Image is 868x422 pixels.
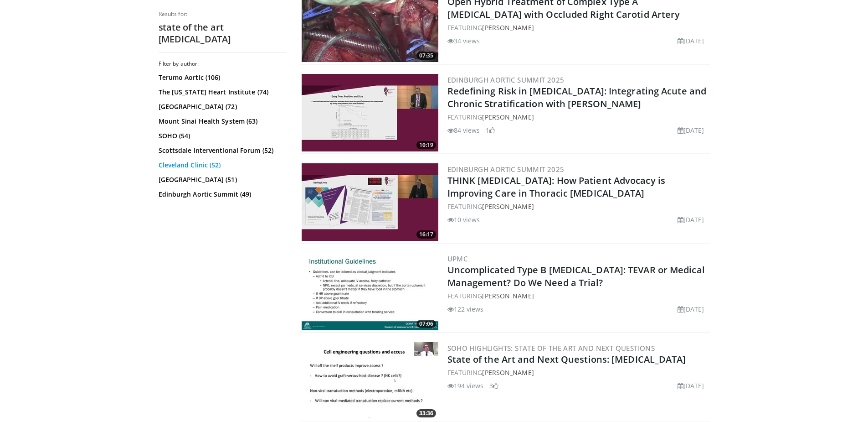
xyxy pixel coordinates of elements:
img: aa41b34c-40c5-403f-87e6-48b46ad80c30.300x170_q85_crop-smart_upscale.jpg [302,163,438,241]
li: 1 [486,125,495,135]
a: 33:36 [302,342,438,420]
li: [DATE] [678,381,704,391]
a: Redefining Risk in [MEDICAL_DATA]: Integrating Acute and Chronic Stratification with [PERSON_NAME] [447,85,707,110]
a: [PERSON_NAME] [482,368,534,377]
li: [DATE] [678,304,704,314]
a: [PERSON_NAME] [482,113,534,121]
li: [DATE] [678,36,704,46]
li: 34 views [447,36,480,46]
a: Edinburgh Aortic Summit 2025 [447,75,565,84]
li: 3 [489,381,498,391]
a: 07:06 [302,253,438,330]
div: FEATURING [447,23,708,32]
li: [DATE] [678,125,704,135]
span: 07:06 [416,320,436,328]
span: 07:35 [416,52,436,60]
a: Edinburgh Aortic Summit 2025 [447,165,565,174]
a: 16:17 [302,163,438,241]
li: 194 views [447,381,484,391]
a: Edinburgh Aortic Summit (49) [159,190,284,199]
a: Mount Sinai Health System (63) [159,117,284,126]
a: Scottsdale Interventional Forum (52) [159,146,284,155]
div: FEATURING [447,291,708,301]
li: 84 views [447,125,480,135]
img: 8c7b8c9f-2251-4527-9965-c2252cab3b42.300x170_q85_crop-smart_upscale.jpg [302,253,438,330]
a: [PERSON_NAME] [482,202,534,211]
a: State of the Art and Next Questions: [MEDICAL_DATA] [447,353,686,365]
a: [PERSON_NAME] [482,292,534,300]
div: FEATURING [447,202,708,211]
span: 33:36 [416,409,436,417]
span: 10:19 [416,141,436,149]
a: UPMC [447,254,468,263]
a: THINK [MEDICAL_DATA]: How Patient Advocacy is Improving Care in Thoracic [MEDICAL_DATA] [447,174,666,199]
img: d91a7d43-fae1-49ee-b2e9-c0f9053173e1.300x170_q85_crop-smart_upscale.jpg [302,74,438,151]
span: 16:17 [416,230,436,239]
a: 10:19 [302,74,438,151]
a: Terumo Aortic (106) [159,73,284,82]
li: 122 views [447,304,484,314]
li: [DATE] [678,215,704,224]
a: SOHO (54) [159,131,284,141]
a: Cleveland Clinic (52) [159,161,284,170]
div: FEATURING [447,112,708,122]
p: Results for: [159,10,286,18]
div: FEATURING [447,368,708,377]
a: [GEOGRAPHIC_DATA] (72) [159,102,284,111]
a: Uncomplicated Type B [MEDICAL_DATA]: TEVAR or Medical Management? Do We Need a Trial? [447,264,705,289]
li: 10 views [447,215,480,224]
a: [PERSON_NAME] [482,23,534,32]
img: 648ad46e-47b8-444e-b7ba-a0c55c9496fd.300x170_q85_crop-smart_upscale.jpg [302,342,438,420]
a: SOHO Highlights: State of the Art and Next Questions [447,344,655,353]
h3: Filter by author: [159,60,286,68]
a: The [US_STATE] Heart Institute (74) [159,88,284,97]
a: [GEOGRAPHIC_DATA] (51) [159,175,284,184]
h2: state of the art [MEDICAL_DATA] [159,21,286,45]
